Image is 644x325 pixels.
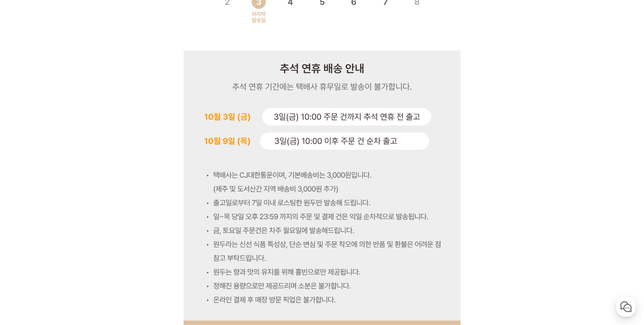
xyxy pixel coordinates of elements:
span: 대화 [63,231,72,236]
a: 설정 [90,220,133,237]
a: 대화 [46,220,90,237]
span: 홈 [22,231,26,236]
span: 설정 [107,231,116,236]
a: 홈 [2,220,46,237]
